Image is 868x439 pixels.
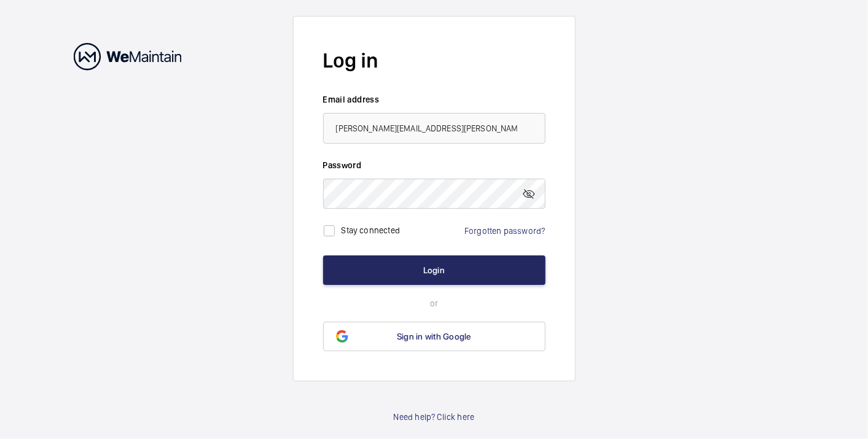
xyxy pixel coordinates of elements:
label: Email address [323,93,545,106]
input: Your email address [323,113,545,144]
p: or [323,297,545,309]
h2: Log in [323,46,545,75]
a: Need help? Click here [394,411,475,423]
label: Password [323,159,545,171]
span: Sign in with Google [397,332,471,341]
label: Stay connected [342,225,401,235]
button: Login [323,255,545,285]
a: Forgotten password? [464,226,545,236]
